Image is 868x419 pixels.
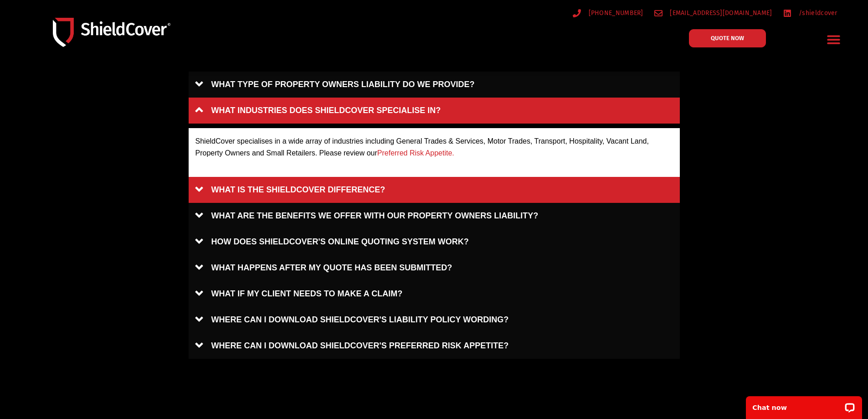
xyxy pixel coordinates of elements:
span: [EMAIL_ADDRESS][DOMAIN_NAME] [668,7,772,19]
a: WHAT ARE THE BENEFITS WE OFFER WITH OUR PROPERTY OWNERS LIABILITY? [189,203,680,229]
a: QUOTE NOW [689,29,766,47]
a: WHERE CAN I DOWNLOAD SHIELDCOVER'S LIABILITY POLICY WORDING? [189,307,680,333]
a: WHERE CAN I DOWNLOAD SHIELDCOVER'S PREFERRED RISK APPETITE? [189,333,680,359]
a: WHAT IS THE SHIELDCOVER DIFFERENCE? [189,177,680,203]
a: HOW DOES SHIELDCOVER'S ONLINE QUOTING SYSTEM WORK? [189,229,680,255]
a: [PHONE_NUMBER] [573,7,643,19]
a: WHAT IF MY CLIENT NEEDS TO MAKE A CLAIM? [189,281,680,307]
div: Menu Toggle [823,29,845,50]
a: [EMAIL_ADDRESS][DOMAIN_NAME] [654,7,772,19]
span: QUOTE NOW [711,35,744,41]
a: /shieldcover [783,7,837,19]
a: Preferred Risk Appetite. [377,149,454,157]
span: /shieldcover [796,7,837,19]
a: WHAT TYPE OF PROPERTY OWNERS LIABILITY DO WE PROVIDE? [189,72,680,98]
a: WHAT HAPPENS AFTER MY QUOTE HAS BEEN SUBMITTED? [189,255,680,281]
span: [PHONE_NUMBER] [586,7,643,19]
iframe: LiveChat chat widget [740,390,868,419]
img: Shield-Cover-Underwriting-Australia-logo-full [53,18,170,47]
a: WHAT INDUSTRIES DOES SHIELDCOVER SPECIALISE IN? [189,98,680,124]
p: ShieldCover specialises in a wide array of industries including General Trades & Services, Motor ... [195,135,673,159]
